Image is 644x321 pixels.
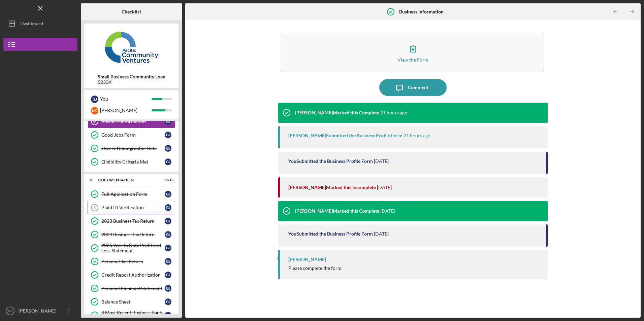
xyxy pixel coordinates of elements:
div: [PERSON_NAME] Marked this Complete [295,110,379,115]
div: 3 Most Recent Business Bank Statements [101,310,165,321]
div: G J [165,312,171,319]
div: Business Information [101,119,165,124]
div: G J [165,298,171,305]
div: G J [165,245,171,251]
div: [PERSON_NAME] Marked this Complete [295,208,379,214]
a: Good Jobs FormGJ [88,128,175,142]
a: Credit Report AuthorizationGJ [88,268,175,282]
a: Personal Financial StatementGJ [88,282,175,295]
div: G J [165,231,171,238]
div: You [100,93,152,105]
div: G J [165,258,171,265]
div: G J [165,272,171,278]
div: Balance Sheet [101,299,165,305]
div: G J [165,118,171,125]
a: Eligibility Criteria MetGJ [88,155,175,169]
div: Personal Tax Return [101,259,165,264]
a: 2023 Business Tax ReturnGJ [88,214,175,228]
time: 2025-08-13 18:29 [377,185,392,190]
div: 2024 Business Tax Return [101,232,165,237]
time: 2025-08-13 18:42 [374,158,389,164]
button: View the Form [282,34,544,72]
button: Dashboard [3,17,77,30]
b: Business Information [399,9,444,14]
a: Personal Tax ReturnGJ [88,255,175,268]
b: Checklist [122,9,141,14]
div: G J [165,132,171,138]
div: You Submitted the Business Profile Form [288,231,373,237]
div: [PERSON_NAME] [17,304,61,319]
time: 2025-07-16 23:18 [374,231,389,237]
button: Comment [379,79,447,96]
div: 11 / 13 [161,178,173,182]
a: Owner Demographic DataGJ [88,142,175,155]
div: Eligibility Criteria Met [101,159,165,165]
tspan: 6 [94,206,96,210]
a: 6Plaid ID VerificationGJ [88,201,175,214]
div: G J [91,96,98,103]
div: Comment [408,79,428,96]
div: Please complete the form. [288,265,343,271]
a: 2025 Year to Date Profit and Loss StatementGJ [88,241,175,255]
div: Credit Report Authorization [101,272,165,278]
div: [PERSON_NAME] Submitted the Business Profile Form [288,133,402,138]
a: Business InformationGJ [88,115,175,128]
div: Full Application Form [101,191,165,197]
div: Dashboard [20,17,43,32]
div: Good Jobs Form [101,132,165,138]
div: Plaid ID Verification [101,205,165,210]
time: 2025-08-13 21:52 [404,133,430,138]
div: G J [165,145,171,152]
div: G J [165,285,171,292]
div: G J [165,218,171,224]
div: G J [165,158,171,165]
div: G J [165,204,171,211]
div: $230K [98,79,165,85]
div: You Submitted the Business Profile Form [288,158,373,164]
a: Balance SheetGJ [88,295,175,309]
a: Full Application FormGJ [88,187,175,201]
div: View the Form [397,57,428,62]
div: M C [91,107,98,114]
time: 2025-07-16 23:20 [380,208,395,214]
time: 2025-08-13 21:52 [380,110,407,115]
a: 2024 Business Tax ReturnGJ [88,228,175,241]
div: [PERSON_NAME] [288,257,326,262]
div: G J [165,191,171,198]
div: [PERSON_NAME] [100,105,152,116]
b: Small Business Community Loan [98,74,165,79]
div: 2025 Year to Date Profit and Loss Statement [101,243,165,253]
div: Owner Demographic Data [101,146,165,151]
img: Product logo [84,27,179,67]
text: GJ [8,309,12,313]
div: Documentation [98,178,157,182]
div: [PERSON_NAME] Marked this Incomplete [288,185,376,190]
div: Personal Financial Statement [101,286,165,291]
div: 2023 Business Tax Return [101,218,165,224]
button: GJ[PERSON_NAME] [3,304,77,318]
